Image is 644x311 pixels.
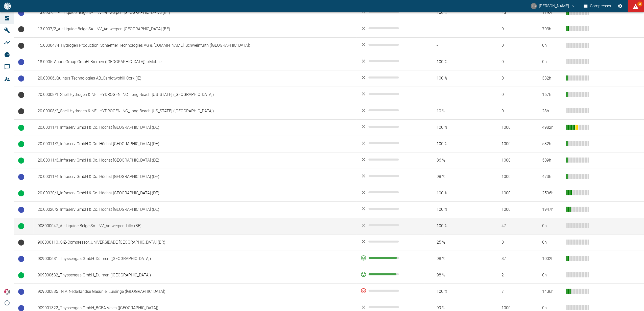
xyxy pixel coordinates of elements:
[18,59,24,65] span: Betriebsbereit
[34,136,356,152] td: 20.00011/2_Infraserv GmbH & Co. Höchst [GEOGRAPHIC_DATA] (DE)
[493,223,534,229] span: 47
[428,256,486,262] span: 98 %
[361,91,420,97] div: No data
[493,272,534,278] span: 2
[493,174,534,180] span: 1000
[428,305,486,311] span: 99 %
[34,234,356,251] td: 908000110_GIZ-Compressor_UNIVERSIDADE [GEOGRAPHIC_DATA] (BR)
[542,174,562,180] div: 473 h
[493,256,534,262] span: 37
[18,158,24,164] span: Betrieb
[34,21,356,37] td: 13.0007/2_Air Liquide Belge SA - NV_Antwerpen-[GEOGRAPHIC_DATA] (BE)
[34,37,356,54] td: 15.0000474_Hydrogen Production_Schaeffler Technologies AG & [DOMAIN_NAME]_Schweinfurth ([GEOGRAPH...
[361,255,420,261] div: 93 %
[18,223,24,229] span: Betrieb
[34,70,356,87] td: 20.00006_Quintus Technologies AB_Carrigtwohill Cork (IE)
[428,240,486,245] span: 25 %
[493,305,534,311] span: 1000
[361,288,420,294] div: 0 %
[18,92,24,98] span: Keine Daten
[361,124,420,130] div: No data
[361,157,420,163] div: No data
[34,119,356,136] td: 20.00011/1_Infraserv GmbH & Co. Höchst [GEOGRAPHIC_DATA] (DE)
[542,43,562,48] div: 0 h
[361,74,420,81] div: No data
[493,141,534,147] span: 1000
[493,207,534,213] span: 1000
[542,158,562,163] div: 509 h
[542,272,562,278] div: 0 h
[428,207,486,213] span: 100 %
[18,10,24,16] span: Betriebsbereit
[542,190,562,196] div: 2596 h
[542,223,562,229] div: 0 h
[428,108,486,114] span: 10 %
[493,43,534,48] span: 0
[34,267,356,283] td: 909000632_Thyssengas GmbH_Dülmen ([GEOGRAPHIC_DATA])
[34,185,356,201] td: 20.00020/1_Infraserv GmbH & Co. Höchst [GEOGRAPHIC_DATA] (DE)
[428,125,486,131] span: 100 %
[361,189,420,195] div: No data
[34,54,356,70] td: 18.0005_ArianeGroup GmbH_Bremen ([GEOGRAPHIC_DATA])_xMobile
[18,207,24,213] span: Betriebsbereit
[18,174,24,180] span: Betriebsbereit
[18,141,24,147] span: Betrieb
[4,3,11,9] img: logo
[361,206,420,212] div: No data
[542,59,562,65] div: 0 h
[542,75,562,81] div: 332 h
[428,223,486,229] span: 100 %
[361,140,420,146] div: No data
[34,218,356,234] td: 908000047_Air Liquide Belge SA - NV_Antwerpen-Lillo (BE)
[583,2,613,11] button: Compressor
[34,169,356,185] td: 20.00011/4_Infraserv GmbH & Co. Höchst [GEOGRAPHIC_DATA] (DE)
[542,108,562,114] div: 28 h
[493,190,534,196] span: 1000
[34,251,356,267] td: 909000631_Thyssengas GmbH_Dülmen ([GEOGRAPHIC_DATA])
[34,103,356,119] td: 20.00008/2_Shell Hydrogen & NEL HYDROGEN INC_Long Beach-[US_STATE] ([GEOGRAPHIC_DATA])
[18,125,24,131] span: Betrieb
[18,272,24,278] span: Betrieb
[34,87,356,103] td: 20.00008/1_Shell Hydrogen & NEL HYDROGEN INC_Long Beach-[US_STATE] ([GEOGRAPHIC_DATA])
[18,108,24,114] span: Keine Daten
[361,58,420,64] div: No data
[637,2,642,7] span: 96
[493,158,534,163] span: 1000
[361,239,420,245] div: No data
[493,125,534,131] span: 1000
[18,289,24,295] span: Betriebsbereit
[361,222,420,228] div: No data
[542,141,562,147] div: 532 h
[428,26,486,32] span: -
[542,240,562,245] div: 0 h
[493,240,534,245] span: 0
[428,289,486,295] span: 100 %
[428,59,486,65] span: 100 %
[428,10,486,16] span: 100 %
[428,190,486,196] span: 100 %
[542,10,562,16] div: 1192 h
[361,304,420,310] div: No data
[34,283,356,300] td: 909000886_ N.V. Nederlandse Gasunie_Eursinge ([GEOGRAPHIC_DATA])
[34,5,356,21] td: 13.0007/1_Air Liquide Belge SA - NV_Antwerpen-[GEOGRAPHIC_DATA] (BE)
[361,271,420,277] div: 92 %
[34,201,356,218] td: 20.00020/2_Infraserv GmbH & Co. Höchst [GEOGRAPHIC_DATA] (DE)
[361,25,420,31] div: No data
[18,240,24,246] span: Keine Daten
[493,289,534,295] span: 7
[18,26,24,32] span: Keine Daten
[493,92,534,98] span: 0
[361,42,420,48] div: No data
[428,141,486,147] span: 100 %
[428,272,486,278] span: 98 %
[542,305,562,311] div: 0 h
[493,26,534,32] span: 0
[530,2,576,11] button: thomas.gregoir@neuman-esser.com
[493,10,534,16] span: 23
[361,107,420,113] div: No data
[616,2,625,11] button: Einstellungen
[34,152,356,169] td: 20.00011/3_Infraserv GmbH & Co. Höchst [GEOGRAPHIC_DATA] (DE)
[531,3,537,9] div: TG
[542,26,562,32] div: 703 h
[428,92,486,98] span: -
